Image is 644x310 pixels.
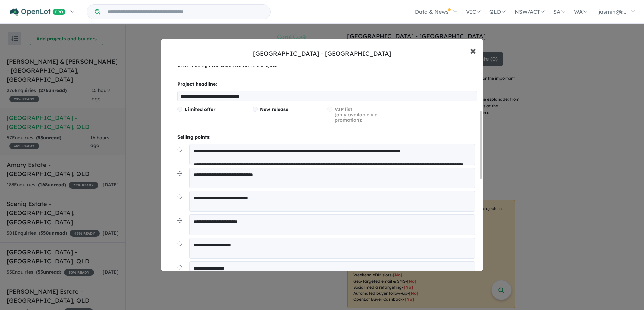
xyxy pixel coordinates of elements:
span: New release [260,106,288,112]
img: drag.svg [177,241,182,246]
img: drag.svg [177,171,182,176]
img: drag.svg [177,265,182,270]
img: drag.svg [177,218,182,223]
img: drag.svg [177,194,182,199]
p: Selling points: [177,133,477,141]
span: × [470,43,476,57]
div: [GEOGRAPHIC_DATA] - [GEOGRAPHIC_DATA] [253,49,391,58]
img: drag.svg [177,147,182,152]
span: Limited offer [185,106,215,112]
span: jasmin@r... [599,8,626,15]
img: Openlot PRO Logo White [10,8,66,16]
input: Try estate name, suburb, builder or developer [102,5,269,19]
p: Project headline: [177,80,477,88]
